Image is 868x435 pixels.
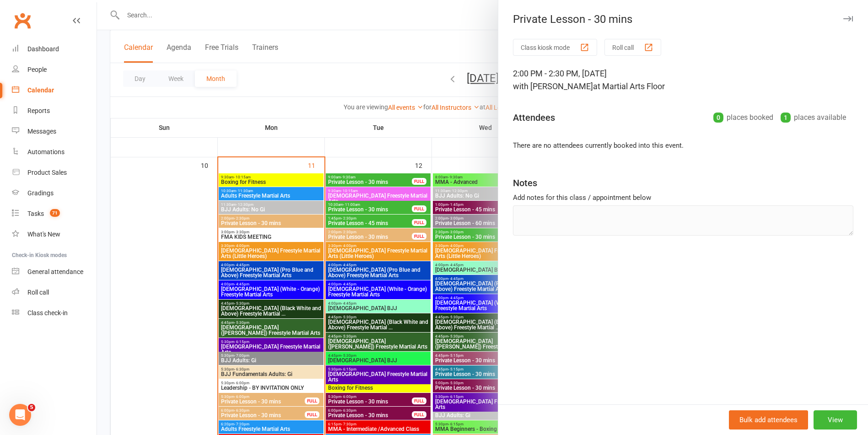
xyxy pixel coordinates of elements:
a: Product Sales [12,162,97,183]
a: Calendar [12,80,97,101]
a: Gradings [12,183,97,204]
div: Tasks [27,210,44,217]
button: Bulk add attendees [729,410,808,430]
div: Dashboard [27,45,59,53]
a: Messages [12,121,97,142]
div: 1 [781,113,791,123]
button: Roll call [604,39,661,56]
a: Dashboard [12,39,97,59]
div: Private Lesson - 30 mins [498,13,868,26]
div: places booked [713,111,773,124]
div: Messages [27,128,56,135]
div: places available [781,111,846,124]
a: Automations [12,142,97,162]
a: General attendance kiosk mode [12,262,97,282]
div: General attendance [27,268,83,275]
div: Notes [513,177,537,189]
button: Class kiosk mode [513,39,597,56]
div: Class check-in [27,309,68,317]
div: Gradings [27,189,54,197]
span: with [PERSON_NAME] [513,81,593,91]
li: There are no attendees currently booked into this event. [513,140,853,151]
div: Automations [27,148,65,156]
iframe: Intercom live chat [9,404,31,426]
a: Clubworx [11,9,34,32]
a: People [12,59,97,80]
div: 0 [713,113,723,123]
div: What's New [27,231,60,238]
div: Roll call [27,289,49,296]
span: 71 [50,209,60,217]
div: 2:00 PM - 2:30 PM, [DATE] [513,67,853,93]
div: People [27,66,47,73]
a: Reports [12,101,97,121]
div: Attendees [513,111,555,124]
div: Product Sales [27,169,67,176]
button: View [814,410,857,430]
span: at Martial Arts Floor [593,81,665,91]
div: Add notes for this class / appointment below [513,192,853,203]
a: Tasks 71 [12,204,97,224]
div: Reports [27,107,50,114]
div: Calendar [27,86,54,94]
a: What's New [12,224,97,245]
span: 5 [28,404,35,411]
a: Roll call [12,282,97,303]
a: Class kiosk mode [12,303,97,323]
